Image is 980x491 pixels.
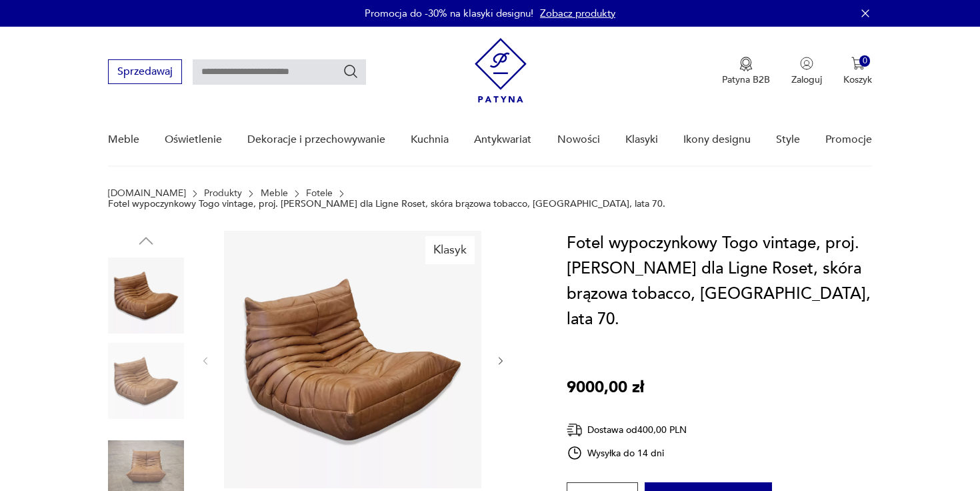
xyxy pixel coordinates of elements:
a: [DOMAIN_NAME] [108,188,186,199]
a: Klasyki [625,114,658,165]
p: Fotel wypoczynkowy Togo vintage, proj. [PERSON_NAME] dla Ligne Roset, skóra brązowa tobacco, [GEO... [108,199,665,209]
a: Ikony designu [683,114,751,165]
p: Zaloguj [791,73,822,86]
button: Sprzedawaj [108,59,182,84]
button: Zaloguj [791,57,822,86]
div: 0 [859,55,871,67]
img: Ikona dostawy [567,422,583,438]
a: Produkty [204,188,242,199]
a: Meble [108,114,139,165]
a: Nowości [557,114,600,165]
a: Sprzedawaj [108,68,182,77]
img: Ikona medalu [739,57,753,71]
a: Dekoracje i przechowywanie [247,114,385,165]
div: Klasyk [425,236,475,264]
img: Zdjęcie produktu Fotel wypoczynkowy Togo vintage, proj. M. Ducaroy dla Ligne Roset, skóra brązowa... [108,343,184,419]
p: Promocja do -30% na klasyki designu! [365,7,533,20]
div: Dostawa od 400,00 PLN [567,422,687,438]
p: Koszyk [843,73,872,86]
img: Zdjęcie produktu Fotel wypoczynkowy Togo vintage, proj. M. Ducaroy dla Ligne Roset, skóra brązowa... [224,231,481,488]
a: Fotele [306,188,333,199]
button: Szukaj [343,63,359,79]
img: Patyna - sklep z meblami i dekoracjami vintage [475,38,527,103]
button: 0Koszyk [843,57,872,86]
img: Ikona koszyka [851,57,865,70]
img: Ikonka użytkownika [800,57,813,70]
button: Patyna B2B [722,57,770,86]
a: Meble [261,188,288,199]
a: Promocje [825,114,872,165]
p: 9000,00 zł [567,375,644,400]
a: Style [776,114,800,165]
div: Wysyłka do 14 dni [567,445,687,461]
h1: Fotel wypoczynkowy Togo vintage, proj. [PERSON_NAME] dla Ligne Roset, skóra brązowa tobacco, [GEO... [567,231,873,332]
a: Oświetlenie [165,114,222,165]
a: Antykwariat [474,114,531,165]
a: Zobacz produkty [540,7,615,20]
a: Ikona medaluPatyna B2B [722,57,770,86]
img: Zdjęcie produktu Fotel wypoczynkowy Togo vintage, proj. M. Ducaroy dla Ligne Roset, skóra brązowa... [108,258,184,334]
a: Kuchnia [411,114,449,165]
p: Patyna B2B [722,73,770,86]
